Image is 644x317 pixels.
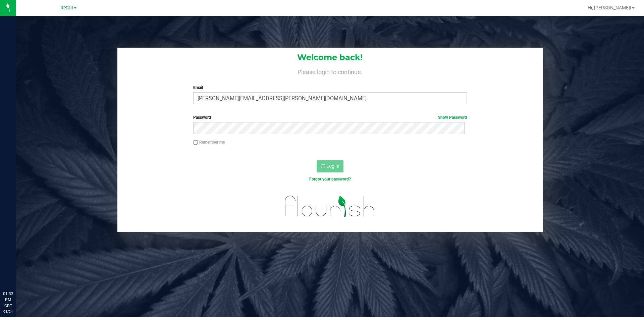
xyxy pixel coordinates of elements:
label: Email [193,85,467,91]
span: Log In [326,163,339,169]
img: flourish_logo.svg [277,189,383,223]
span: Password [193,115,211,120]
a: Show Password [438,115,467,120]
label: Remember me [193,139,225,145]
span: Hi, [PERSON_NAME]! [588,5,631,10]
input: Remember me [193,140,198,145]
h4: Please login to continue. [117,67,543,75]
h1: Welcome back! [117,53,543,62]
p: 08/24 [3,309,13,314]
button: Log In [317,160,343,172]
a: Forgot your password? [309,177,351,181]
p: 01:33 PM CDT [3,291,13,309]
span: Retail [60,5,73,11]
